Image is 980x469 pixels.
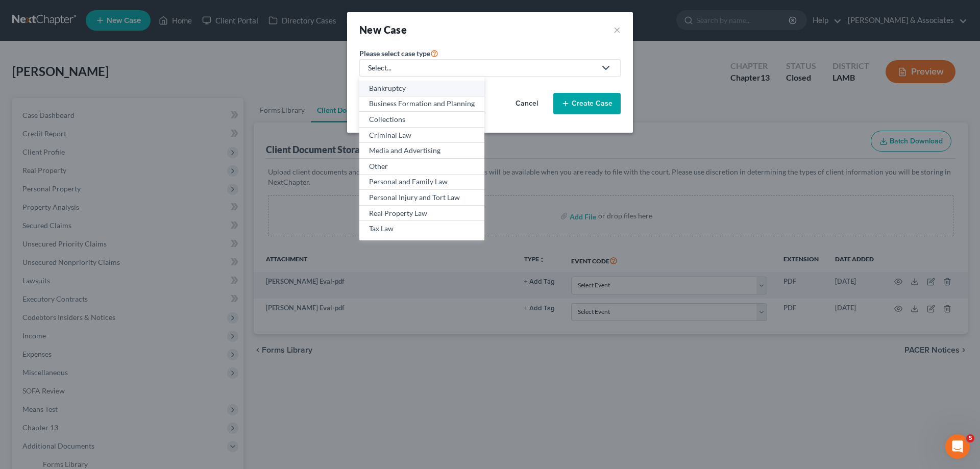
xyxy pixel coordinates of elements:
div: Business Formation and Planning [369,98,475,109]
div: Personal Injury and Tort Law [369,192,475,203]
div: Bankruptcy [369,83,475,93]
a: Criminal Law [359,128,484,143]
div: Media and Advertising [369,145,475,156]
button: Cancel [504,93,549,114]
div: Real Property Law [369,208,475,218]
a: Media and Advertising [359,143,484,159]
div: Other [369,161,475,171]
a: Collections [359,112,484,128]
a: Personal Injury and Tort Law [359,190,484,206]
strong: New Case [359,23,407,36]
div: Select... [368,63,596,73]
div: Collections [369,114,475,125]
a: Tax Law [359,221,484,236]
a: Business Formation and Planning [359,96,484,112]
span: 5 [966,434,974,442]
button: × [614,22,621,37]
a: Real Property Law [359,206,484,221]
div: Criminal Law [369,130,475,140]
span: Please select case type [359,49,430,58]
a: Other [359,159,484,175]
iframe: Intercom live chat [945,434,970,459]
div: Tax Law [369,224,475,234]
a: Bankruptcy [359,81,484,96]
div: Personal and Family Law [369,177,475,187]
a: Personal and Family Law [359,175,484,190]
button: Create Case [553,93,621,114]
